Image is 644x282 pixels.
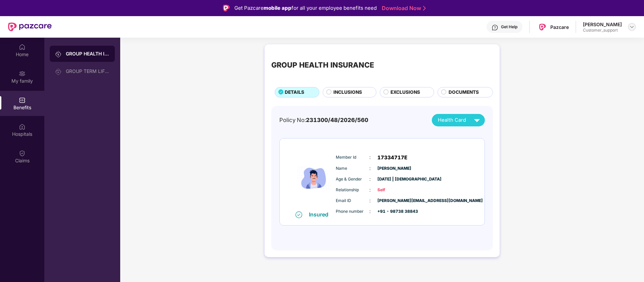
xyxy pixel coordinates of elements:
strong: mobile app [264,5,291,11]
span: : [369,154,371,161]
button: Health Card [432,114,485,126]
img: svg+xml;base64,PHN2ZyBpZD0iSG9tZSIgeG1sbnM9Imh0dHA6Ly93d3cudzMub3JnLzIwMDAvc3ZnIiB3aWR0aD0iMjAiIG... [19,44,26,50]
span: 17334717E [377,154,407,162]
span: DETAILS [285,89,304,96]
img: svg+xml;base64,PHN2ZyB3aWR0aD0iMjAiIGhlaWdodD0iMjAiIHZpZXdCb3g9IjAgMCAyMCAyMCIgZmlsbD0ibm9uZSIgeG... [55,51,62,57]
img: svg+xml;base64,PHN2ZyBpZD0iQ2xhaW0iIHhtbG5zPSJodHRwOi8vd3d3LnczLm9yZy8yMDAwL3N2ZyIgd2lkdGg9IjIwIi... [19,150,26,157]
span: Name [336,165,369,172]
a: Download Now [382,5,424,12]
span: Email ID [336,198,369,204]
img: icon [294,146,334,211]
div: GROUP HEALTH INSURANCE [66,50,109,57]
div: Get Pazcare for all your employee benefits need [234,4,377,12]
span: INCLUSIONS [333,89,362,96]
span: : [369,165,371,172]
span: +91 - 98738 38843 [377,208,411,215]
span: : [369,186,371,194]
span: Relationship [336,187,369,193]
img: Stroke [423,5,426,12]
span: 231300/48/2026/560 [306,117,368,123]
div: Get Help [501,24,517,30]
img: svg+xml;base64,PHN2ZyB4bWxucz0iaHR0cDovL3d3dy53My5vcmcvMjAwMC9zdmciIHdpZHRoPSIxNiIgaGVpZ2h0PSIxNi... [295,211,302,218]
img: svg+xml;base64,PHN2ZyBpZD0iSG9zcGl0YWxzIiB4bWxucz0iaHR0cDovL3d3dy53My5vcmcvMjAwMC9zdmciIHdpZHRoPS... [19,123,26,130]
span: DOCUMENTS [449,89,479,96]
span: Self [377,187,411,193]
img: svg+xml;base64,PHN2ZyB4bWxucz0iaHR0cDovL3d3dy53My5vcmcvMjAwMC9zdmciIHZpZXdCb3g9IjAgMCAyNCAyNCIgd2... [471,114,483,126]
span: Health Card [438,116,466,124]
img: svg+xml;base64,PHN2ZyB3aWR0aD0iMjAiIGhlaWdodD0iMjAiIHZpZXdCb3g9IjAgMCAyMCAyMCIgZmlsbD0ibm9uZSIgeG... [19,70,26,77]
div: Policy No: [279,116,368,124]
span: EXCLUSIONS [390,89,420,96]
div: GROUP TERM LIFE INSURANCE [66,69,109,74]
span: Age & Gender [336,176,369,183]
img: svg+xml;base64,PHN2ZyBpZD0iRHJvcGRvd24tMzJ4MzIiIHhtbG5zPSJodHRwOi8vd3d3LnczLm9yZy8yMDAwL3N2ZyIgd2... [629,24,635,30]
div: Insured [309,211,332,218]
img: New Pazcare Logo [8,23,52,31]
img: svg+xml;base64,PHN2ZyBpZD0iQmVuZWZpdHMiIHhtbG5zPSJodHRwOi8vd3d3LnczLm9yZy8yMDAwL3N2ZyIgd2lkdGg9Ij... [19,97,26,104]
span: : [369,208,371,215]
span: [DATE] | [DEMOGRAPHIC_DATA] [377,176,411,183]
img: svg+xml;base64,PHN2ZyBpZD0iSGVscC0zMngzMiIgeG1sbnM9Imh0dHA6Ly93d3cudzMub3JnLzIwMDAvc3ZnIiB3aWR0aD... [492,24,498,31]
span: Member Id [336,154,369,161]
span: [PERSON_NAME] [377,165,411,172]
span: [PERSON_NAME][EMAIL_ADDRESS][DOMAIN_NAME] [377,198,411,204]
img: svg+xml;base64,PHN2ZyB3aWR0aD0iMjAiIGhlaWdodD0iMjAiIHZpZXdCb3g9IjAgMCAyMCAyMCIgZmlsbD0ibm9uZSIgeG... [55,68,62,75]
img: Logo [223,5,230,11]
span: : [369,197,371,204]
img: Pazcare_Logo.png [538,22,547,32]
span: Phone number [336,208,369,215]
span: : [369,175,371,183]
div: [PERSON_NAME] [583,21,622,28]
div: Pazcare [550,24,569,30]
div: GROUP HEALTH INSURANCE [271,59,374,71]
div: Customer_support [583,28,622,33]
